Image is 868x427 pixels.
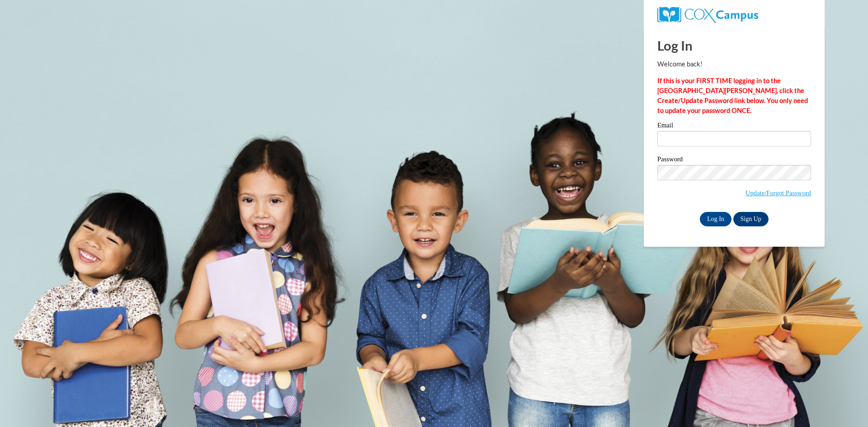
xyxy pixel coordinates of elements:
[657,10,758,18] a: COX Campus
[657,156,811,165] label: Password
[733,212,769,226] a: Sign Up
[657,122,811,131] label: Email
[657,36,811,55] h1: Log In
[657,59,811,69] p: Welcome back!
[745,189,811,197] a: Update/Forgot Password
[657,7,758,23] img: COX Campus
[657,77,808,114] strong: If this is your FIRST TIME logging in to the [GEOGRAPHIC_DATA][PERSON_NAME], click the Create/Upd...
[700,212,731,226] input: Log In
